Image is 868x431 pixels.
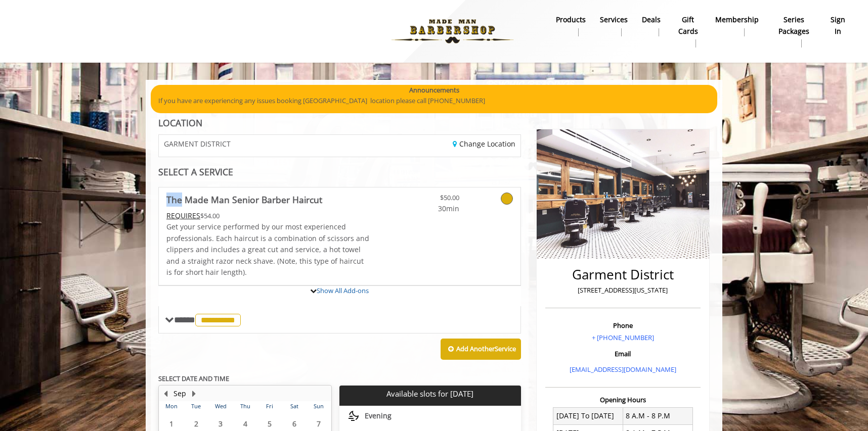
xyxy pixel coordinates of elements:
th: Sun [307,401,331,411]
th: Sat [282,401,306,411]
b: Announcements [409,85,459,95]
img: Made Man Barbershop logo [383,4,522,59]
b: Add Another Service [456,344,516,353]
span: 30min [400,203,459,214]
img: evening slots [348,410,360,422]
th: Thu [233,401,257,411]
h3: Email [548,350,698,357]
a: Change Location [453,139,515,149]
b: gift cards [675,14,701,37]
b: The Made Man Senior Barber Haircut [166,193,322,207]
span: GARMENT DISTRICT [164,140,231,148]
th: Wed [208,401,233,411]
b: Membership [715,14,759,25]
b: Deals [642,14,661,25]
b: LOCATION [158,117,202,129]
span: This service needs some Advance to be paid before we block your appointment [166,211,200,220]
td: [DATE] To [DATE] [553,407,623,424]
a: ServicesServices [593,13,635,39]
a: Productsproducts [549,13,593,39]
b: products [556,14,586,25]
div: The Made Man Senior Barber Haircut Add-onS [158,285,521,286]
th: Mon [159,401,184,411]
p: If you have are experiencing any issues booking [GEOGRAPHIC_DATA] location please call [PHONE_NUM... [158,95,710,106]
a: sign insign in [822,13,853,39]
p: Get your service performed by our most experienced professionals. Each haircut is a combination o... [166,221,370,278]
td: 8 A.M - 8 P.M [623,407,692,424]
h2: Garment District [548,267,698,282]
b: Services [600,14,628,25]
div: $54.00 [166,210,370,221]
a: Show All Add-ons [317,286,369,295]
h3: Phone [548,322,698,329]
th: Tue [184,401,208,411]
a: [EMAIL_ADDRESS][DOMAIN_NAME] [570,365,676,374]
a: Gift cardsgift cards [668,13,708,50]
th: Fri [257,401,282,411]
span: Evening [365,412,392,420]
a: Series packagesSeries packages [766,13,822,50]
b: SELECT DATE AND TIME [158,374,229,383]
b: Series packages [773,14,815,37]
p: [STREET_ADDRESS][US_STATE] [548,285,698,296]
button: Sep [173,388,186,399]
a: MembershipMembership [708,13,766,39]
button: Next Month [190,388,198,399]
button: Add AnotherService [441,339,521,360]
div: SELECT A SERVICE [158,167,521,177]
b: sign in [830,14,846,37]
a: $50.00 [400,187,459,214]
h3: Opening Hours [545,396,701,403]
a: + [PHONE_NUMBER] [592,333,654,342]
p: Available slots for [DATE] [343,390,516,398]
a: DealsDeals [635,13,668,39]
button: Previous Month [161,388,169,399]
